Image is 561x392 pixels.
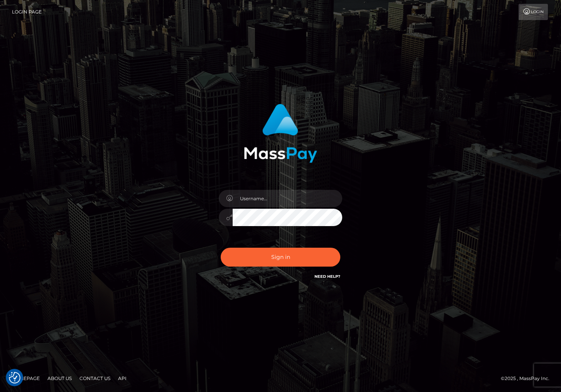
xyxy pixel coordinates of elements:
img: Revisit consent button [9,372,20,384]
img: MassPay Login [244,104,317,163]
a: Contact Us [76,372,113,384]
a: API [115,372,130,384]
div: © 2025 , MassPay Inc. [501,374,555,383]
input: Username... [233,190,342,207]
a: Login Page [12,4,42,20]
button: Sign in [221,248,340,267]
button: Consent Preferences [9,372,20,384]
a: Homepage [8,372,43,384]
a: Login [519,4,548,20]
a: About Us [44,372,75,384]
a: Need Help? [314,274,340,279]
